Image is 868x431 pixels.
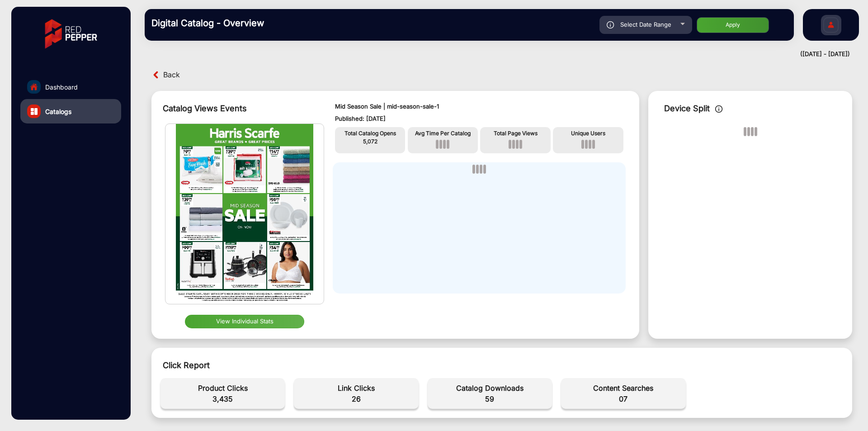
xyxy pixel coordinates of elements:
h3: Digital Catalog - Overview [151,18,278,28]
img: home [30,83,38,91]
p: Total Page Views [482,129,548,137]
img: back arrow [151,70,161,80]
img: Sign%20Up.svg [821,10,840,42]
img: img [165,124,324,304]
div: ([DATE] - [DATE]) [136,50,850,59]
span: Content Searches [566,383,681,393]
div: Click Report [163,359,841,371]
span: Catalogs [45,107,71,116]
div: Catalog Views Events [163,102,317,114]
p: Avg Time Per Catalog [410,129,476,137]
span: Select Date Range [620,21,671,28]
span: 59 [432,393,547,404]
a: Dashboard [20,75,121,99]
p: Mid Season Sale | mid-season-sale-1 [335,102,623,111]
span: Device Split [664,104,710,113]
span: Catalog Downloads [432,383,547,393]
button: Apply [697,17,769,33]
img: icon [607,21,614,28]
span: Back [163,68,180,82]
a: Catalogs [20,99,121,123]
span: 07 [566,393,681,404]
span: Link Clicks [298,383,414,393]
span: Product Clicks [165,383,280,393]
div: event-details-1 [156,374,848,413]
span: 3,435 [165,393,280,404]
img: icon [715,105,723,113]
p: Published: [DATE] [335,114,623,123]
img: vmg-logo [38,11,104,57]
p: Unique Users [555,129,621,137]
p: Total Catalog Opens [337,129,403,137]
img: catalog [31,108,38,115]
span: 26 [298,393,414,404]
button: View Individual Stats [185,315,304,328]
span: 5,072 [363,138,377,145]
span: Dashboard [45,82,78,92]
